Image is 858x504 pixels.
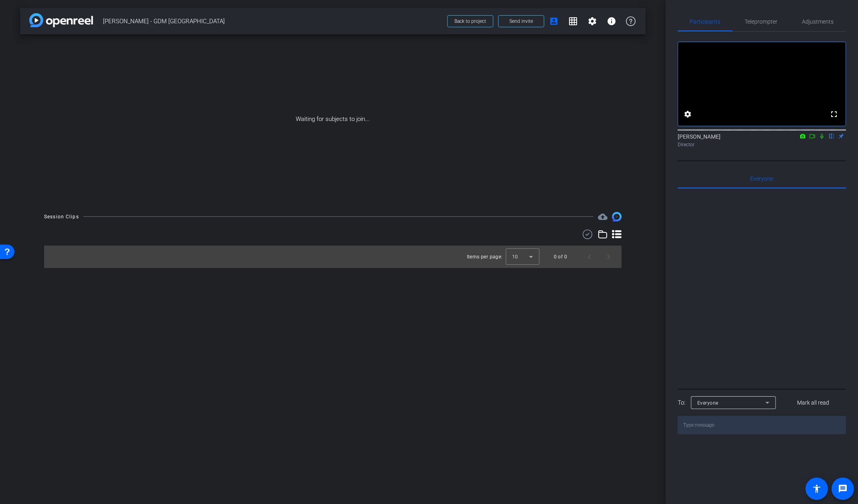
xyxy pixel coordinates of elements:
button: Send invite [498,15,544,27]
div: 0 of 0 [554,253,567,261]
div: Items per page: [467,253,503,261]
mat-icon: info [607,16,616,26]
span: Everyone [697,400,719,406]
div: Session Clips [44,213,79,221]
div: Director [678,141,846,148]
mat-icon: accessibility [812,484,822,494]
mat-icon: grid_on [568,16,578,26]
mat-icon: fullscreen [829,109,839,119]
img: Session clips [612,212,622,222]
button: Previous page [580,247,599,266]
span: Everyone [751,176,773,181]
div: [PERSON_NAME] [678,133,846,148]
span: Adjustments [802,19,834,24]
img: app-logo [29,13,93,27]
span: Participants [690,19,721,24]
mat-icon: settings [683,109,692,119]
button: Back to project [447,15,493,27]
div: Waiting for subjects to join... [20,34,646,204]
span: Mark all read [797,399,829,407]
button: Next page [599,247,618,266]
mat-icon: cloud_upload [598,212,608,222]
div: To: [678,398,685,407]
mat-icon: account_box [549,16,559,26]
span: Back to project [454,18,486,24]
span: Destinations for your clips [598,212,608,222]
button: Mark all read [781,395,846,410]
span: [PERSON_NAME] - GDM [GEOGRAPHIC_DATA] [103,13,442,29]
span: Send invite [509,18,533,24]
span: Teleprompter [745,19,778,24]
mat-icon: message [838,484,848,494]
mat-icon: settings [587,16,597,26]
mat-icon: flip [827,132,836,139]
